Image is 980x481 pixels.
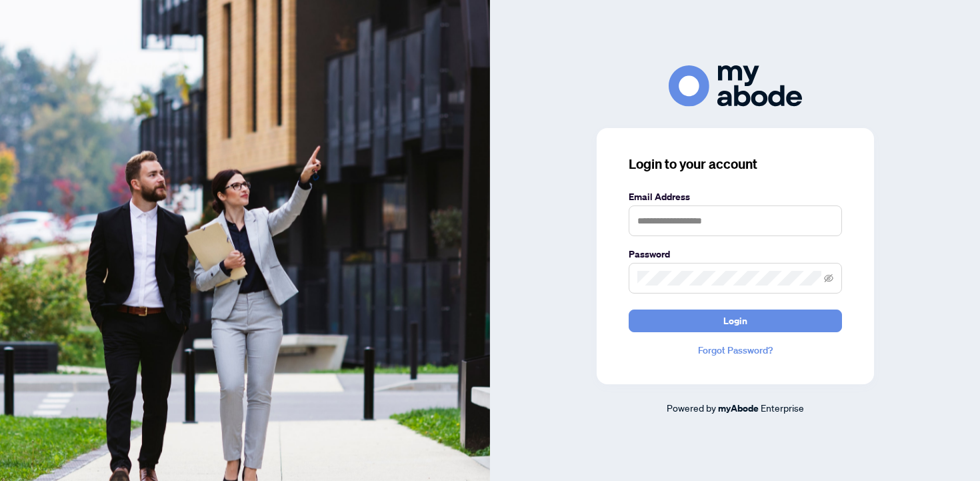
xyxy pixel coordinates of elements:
span: eye-invisible [824,274,833,283]
a: myAbode [718,401,759,416]
h3: Login to your account [629,155,842,173]
span: Login [723,310,747,332]
label: Email Address [629,189,842,204]
a: Forgot Password? [629,343,842,358]
img: ma-logo [669,65,802,106]
span: Enterprise [761,402,804,414]
span: Powered by [667,402,716,414]
label: Password [629,247,842,262]
button: Login [629,310,842,332]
